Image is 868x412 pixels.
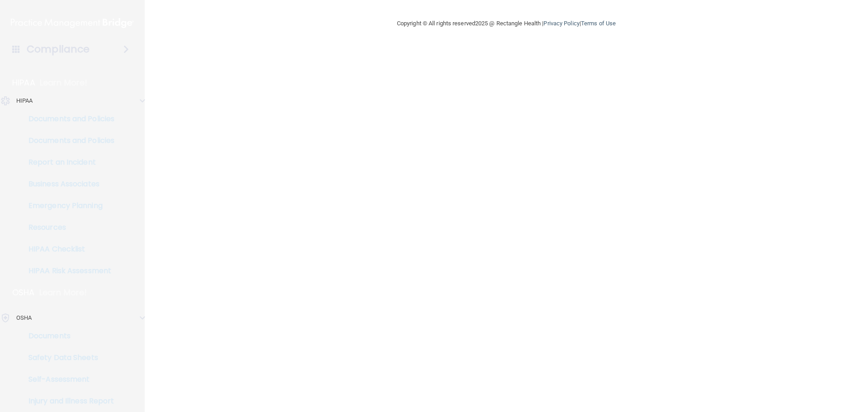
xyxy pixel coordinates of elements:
img: PMB logo [11,14,134,32]
div: Copyright © All rights reserved 2025 @ Rectangle Health | | [341,9,671,38]
p: Report an Incident [6,158,129,167]
p: HIPAA [12,77,35,88]
a: Privacy Policy [543,20,579,27]
p: Safety Data Sheets [6,353,129,362]
a: Terms of Use [581,20,616,27]
p: HIPAA Checklist [6,245,129,254]
p: Documents and Policies [6,136,129,145]
p: OSHA [12,287,35,298]
p: OSHA [16,313,32,323]
p: Business Associates [6,180,129,189]
p: Emergency Planning [6,201,129,210]
p: Documents [6,331,129,341]
p: HIPAA Risk Assessment [6,266,129,275]
p: Learn More! [40,77,88,88]
p: Documents and Policies [6,114,129,123]
p: Self-Assessment [6,375,129,384]
p: Injury and Illness Report [6,397,129,406]
p: Resources [6,223,129,232]
p: HIPAA [16,95,33,106]
h4: Compliance [27,43,90,56]
p: Learn More! [39,287,87,298]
